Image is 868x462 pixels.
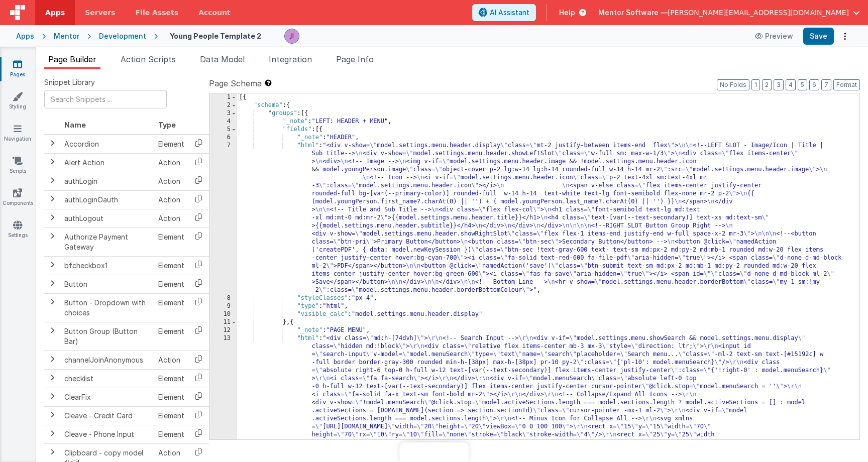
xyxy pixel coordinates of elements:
td: Action [154,209,188,227]
button: No Folds [717,79,749,90]
td: Cleave - Credit Card [60,406,154,425]
span: Data Model [200,54,245,64]
button: Options [838,29,852,43]
div: 9 [209,302,237,310]
button: Format [833,79,860,90]
div: Development [99,31,146,41]
button: 6 [809,79,819,90]
span: Page Schema [209,77,262,89]
button: 1 [751,79,760,90]
td: Element [154,227,188,256]
td: Cleave - Phone Input [60,425,154,443]
div: 7 [209,142,237,294]
td: Alert Action [60,153,154,172]
span: Type [158,121,176,129]
span: Mentor Software — [598,8,668,18]
td: ClearFix [60,388,154,406]
button: Preview [749,28,799,44]
button: 5 [798,79,807,90]
span: Page Builder [48,54,96,64]
td: Button [60,275,154,293]
div: 4 [209,118,237,126]
div: 8 [209,294,237,302]
span: Name [64,121,86,129]
span: Servers [85,8,115,18]
button: 2 [762,79,772,90]
span: File Assets [136,8,179,18]
td: Element [154,369,188,388]
span: Apps [45,8,65,18]
td: Element [154,275,188,293]
input: Search Snippets ... [44,90,167,108]
td: Button Group (Button Bar) [60,322,154,351]
td: authLogout [60,209,154,227]
span: Action Scripts [121,54,176,64]
td: authLogin [60,172,154,190]
td: Element [154,256,188,275]
td: Element [154,388,188,406]
div: Apps [16,31,34,41]
td: Accordion [60,135,154,154]
button: 7 [821,79,831,90]
td: Element [154,425,188,443]
span: Snippet Library [44,77,95,87]
span: Integration [269,54,312,64]
button: Mentor Software — [PERSON_NAME][EMAIL_ADDRESS][DOMAIN_NAME] [598,8,860,18]
td: Action [154,172,188,190]
td: Element [154,406,188,425]
td: Element [154,135,188,154]
td: Element [154,293,188,322]
div: 1 [209,93,237,101]
td: Action [154,351,188,369]
td: Action [154,190,188,209]
span: Help [559,8,575,18]
td: Button - Dropdown with choices [60,293,154,322]
div: 6 [209,134,237,142]
td: Action [154,153,188,172]
div: 12 [209,326,237,334]
button: Save [803,28,834,45]
div: 2 [209,101,237,109]
td: channelJoinAnonymous [60,351,154,369]
img: 6c3d48e323fef8557f0b76cc516e01c7 [285,29,299,43]
div: 5 [209,126,237,134]
div: 10 [209,310,237,318]
button: AI Assistant [472,4,536,21]
div: Mentor [54,31,79,41]
td: authLoginOauth [60,190,154,209]
span: Page Info [336,54,374,64]
td: Element [154,322,188,351]
h4: Young People Template 2 [170,32,261,40]
td: Authorize Payment Gateway [60,227,154,256]
div: 3 [209,109,237,118]
span: [PERSON_NAME][EMAIL_ADDRESS][DOMAIN_NAME] [668,8,849,18]
span: AI Assistant [490,8,529,18]
div: 11 [209,318,237,326]
td: bfcheckbox1 [60,256,154,275]
button: 3 [774,79,784,90]
td: checklist [60,369,154,388]
button: 4 [786,79,796,90]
